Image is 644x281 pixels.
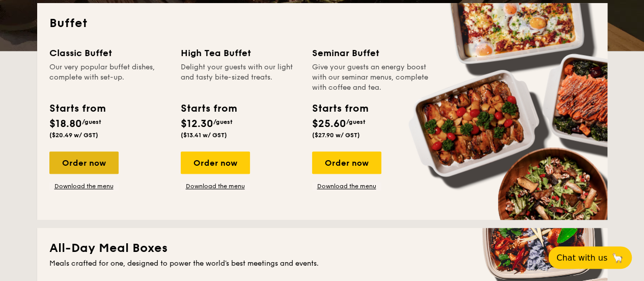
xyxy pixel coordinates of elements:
[312,151,381,174] div: Order now
[49,101,105,116] div: Starts from
[49,182,119,190] a: Download the menu
[312,118,346,130] span: $25.60
[82,118,101,125] span: /guest
[611,252,624,264] span: 🦙
[312,101,368,116] div: Starts from
[548,246,632,269] button: Chat with us🦙
[312,182,381,190] a: Download the menu
[181,182,250,190] a: Download the menu
[49,151,119,174] div: Order now
[49,62,169,93] div: Our very popular buffet dishes, complete with set-up.
[312,132,360,139] span: ($27.90 w/ GST)
[312,62,431,93] div: Give your guests an energy boost with our seminar menus, complete with coffee and tea.
[181,101,236,116] div: Starts from
[181,118,213,130] span: $12.30
[346,118,366,125] span: /guest
[181,62,300,93] div: Delight your guests with our light and tasty bite-sized treats.
[49,132,98,139] span: ($20.49 w/ GST)
[49,240,595,257] h2: All-Day Meal Boxes
[49,46,169,60] div: Classic Buffet
[312,46,431,60] div: Seminar Buffet
[49,15,595,32] h2: Buffet
[556,253,607,263] span: Chat with us
[181,46,300,60] div: High Tea Buffet
[181,151,250,174] div: Order now
[213,118,233,125] span: /guest
[49,259,595,269] div: Meals crafted for one, designed to power the world's best meetings and events.
[49,118,82,130] span: $18.80
[181,132,227,139] span: ($13.41 w/ GST)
